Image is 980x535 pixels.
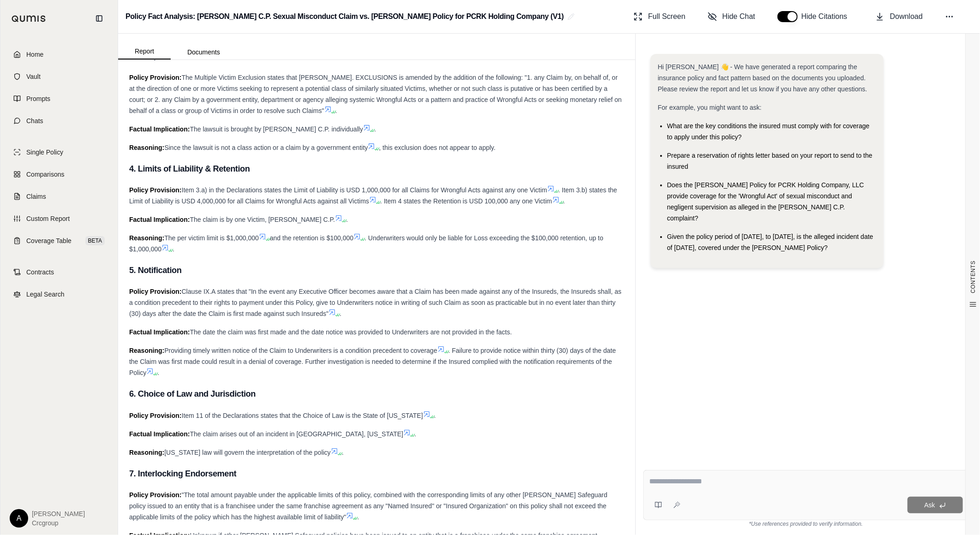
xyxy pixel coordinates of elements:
[872,7,926,26] button: Download
[129,186,617,205] span: . Item 3.b) states the Limit of Liability is USD 4,000,000 for all Claims for Wrongful Acts again...
[85,236,105,245] span: BETA
[346,216,348,223] span: .
[190,125,363,133] span: The lawsuit is brought by [PERSON_NAME] C.P. individually
[6,231,112,251] a: Coverage TableBETA
[667,122,870,141] span: What are the key conditions the insured must comply with for coverage to apply under this policy?
[648,11,686,22] span: Full Screen
[164,347,437,354] span: Providing timely written notice of the Claim to Underwriters is a condition precedent to coverage
[26,148,63,157] span: Single Policy
[129,125,190,133] strong: Factual Implication:
[129,449,164,456] strong: Reasoning:
[340,310,341,317] span: .
[270,234,353,242] span: and the retention is $100,000
[667,181,864,222] span: Does the [PERSON_NAME] Policy for PCRK Holding Company, LLC provide coverage for the 'Wrongful Ac...
[129,160,624,177] h3: 4. Limits of Liability & Retention
[164,449,331,456] span: [US_STATE] law will govern the interpretation of the policy
[908,497,963,513] button: Ask
[723,11,755,22] span: Hide Chat
[190,430,403,438] span: The claim arises out of an incident in [GEOGRAPHIC_DATA], [US_STATE]
[380,197,552,205] span: . Item 4 states the Retention is USD 100,000 any one Victim
[129,262,624,279] h3: 5. Notification
[801,11,853,22] span: Hide Citations
[129,347,164,354] strong: Reasoning:
[164,234,259,242] span: The per victim limit is $1,000,000
[129,328,190,336] strong: Factual Implication:
[6,142,112,162] a: Single Policy
[129,234,604,253] span: . Underwriters would only be liable for Loss exceeding the $100,000 retention, up to $1,000,000
[342,449,344,456] span: .
[667,152,872,170] span: Prepare a reservation of rights letter based on your report to send to the insured
[6,111,112,131] a: Chats
[129,430,190,438] strong: Factual Implication:
[129,74,182,81] strong: Policy Provision:
[26,236,72,245] span: Coverage Table
[190,216,335,223] span: The claim is by one Victim, [PERSON_NAME] C.P.
[164,144,368,151] span: Since the lawsuit is not a class action or a claim by a government entity
[182,412,423,419] span: Item 11 of the Declarations states that the Choice of Law is the State of [US_STATE]
[190,328,512,336] span: The date the claim was first made and the date notice was provided to Underwriters are not provid...
[6,164,112,184] a: Comparisons
[129,216,190,223] strong: Factual Implication:
[26,290,65,299] span: Legal Search
[374,125,376,133] span: .
[704,7,759,26] button: Hide Chat
[6,66,112,87] a: Vault
[414,430,416,438] span: .
[434,412,436,419] span: .
[26,267,54,277] span: Contracts
[171,45,237,59] button: Documents
[129,234,164,242] strong: Reasoning:
[379,144,496,151] span: , this exclusion does not appear to apply.
[26,192,46,201] span: Claims
[32,518,85,528] span: Crcgroup
[129,288,621,317] span: Clause IX.A states that "In the event any Executive Officer becomes aware that a Claim has been m...
[129,491,182,499] strong: Policy Provision:
[335,107,337,114] span: .
[12,15,46,22] img: Qumis Logo
[658,104,762,111] span: For example, you might want to ask:
[26,116,43,125] span: Chats
[129,288,182,295] strong: Policy Provision:
[6,89,112,109] a: Prompts
[6,284,112,304] a: Legal Search
[118,44,171,59] button: Report
[26,50,43,59] span: Home
[357,513,359,521] span: .
[129,347,616,376] span: . Failure to provide notice within thirty (30) days of the date the Claim was first made could re...
[26,214,70,223] span: Custom Report
[26,72,41,81] span: Vault
[32,509,85,518] span: [PERSON_NAME]
[6,208,112,229] a: Custom Report
[563,197,565,205] span: .
[129,412,182,419] strong: Policy Provision:
[643,520,969,528] div: *Use references provided to verify information.
[969,261,977,293] span: CONTENTS
[6,262,112,282] a: Contracts
[173,245,174,253] span: .
[924,501,935,509] span: Ask
[6,186,112,207] a: Claims
[10,509,28,528] div: A
[157,369,159,376] span: .
[129,491,608,521] span: "The total amount payable under the applicable limits of this policy, combined with the correspon...
[182,186,547,194] span: Item 3.a) in the Declarations states the Limit of Liability is USD 1,000,000 for all Claims for W...
[658,63,867,93] span: Hi [PERSON_NAME] 👋 - We have generated a report comparing the insurance policy and fact pattern b...
[667,233,873,251] span: Given the policy period of [DATE], to [DATE], is the alleged incident date of [DATE], covered und...
[6,44,112,65] a: Home
[630,7,689,26] button: Full Screen
[890,11,923,22] span: Download
[129,465,624,482] h3: 7. Interlocking Endorsement
[92,11,107,26] button: Collapse sidebar
[129,386,624,402] h3: 6. Choice of Law and Jurisdiction
[26,170,64,179] span: Comparisons
[129,74,622,114] span: The Multiple Victim Exclusion states that [PERSON_NAME]. EXCLUSIONS is amended by the addition of...
[129,186,182,194] strong: Policy Provision:
[26,94,50,103] span: Prompts
[125,8,564,25] h2: Policy Fact Analysis: [PERSON_NAME] C.P. Sexual Misconduct Claim vs. [PERSON_NAME] Policy for PCR...
[129,144,164,151] strong: Reasoning:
